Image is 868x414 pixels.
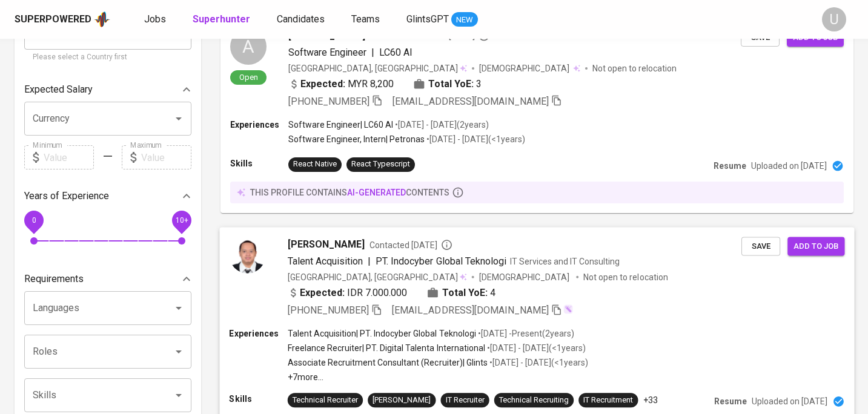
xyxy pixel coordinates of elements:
[293,159,337,170] div: React Native
[24,82,93,97] p: Expected Salary
[170,300,187,317] button: Open
[592,62,677,74] p: Not open to relocation
[428,77,474,91] b: Total YoE:
[747,239,774,253] span: Save
[368,254,371,268] span: |
[752,395,827,407] p: Uploaded on [DATE]
[288,342,485,354] p: Freelance Recruiter | PT. Digital Talenta International
[288,356,488,369] p: Associate Recruitment Consultant (Recruiter) | Glints
[446,395,485,406] div: IT Recruiter
[393,96,549,107] span: [EMAIL_ADDRESS][DOMAIN_NAME]
[24,272,84,286] p: Requirements
[442,285,488,300] b: Total YoE:
[485,342,586,354] p: • [DATE] - [DATE] ( <1 years )
[250,186,449,199] p: this profile contains contents
[288,255,363,266] span: Talent Acquisition
[714,160,746,172] p: Resume
[393,119,489,131] p: • [DATE] - [DATE] ( 2 years )
[583,271,668,283] p: Not open to relocation
[822,7,846,31] div: U
[288,47,366,58] span: Software Engineer
[175,216,188,225] span: 10+
[371,45,374,60] span: |
[24,189,109,203] p: Years of Experience
[288,133,425,145] p: Software Engineer, Intern | Petronas
[229,393,287,405] p: Skills
[24,77,191,102] div: Expected Salary
[144,13,166,25] span: Jobs
[230,119,288,131] p: Experiences
[300,77,345,91] b: Expected:
[288,237,365,251] span: [PERSON_NAME]
[170,110,187,127] button: Open
[288,96,369,107] span: [PHONE_NUMBER]
[288,371,588,383] p: +7 more ...
[379,47,412,58] span: LC60 AI
[793,239,838,253] span: Add to job
[488,356,588,369] p: • [DATE] - [DATE] ( <1 years )
[479,271,571,283] span: [DEMOGRAPHIC_DATA]
[24,184,191,208] div: Years of Experience
[288,327,476,340] p: Talent Acquisition | PT. Indocyber Global Teknologi
[141,145,191,169] input: Value
[44,145,94,169] input: Value
[563,304,573,314] img: magic_wand.svg
[288,119,393,131] p: Software Engineer | LC60 AI
[406,13,449,25] span: GlintsGPT
[347,188,406,197] span: AI-generated
[15,10,110,28] a: Superpoweredapp logo
[476,77,482,91] span: 3
[441,238,453,251] svg: By Jakarta recruiter
[193,13,250,25] b: Superhunter
[230,28,267,65] div: A
[220,19,853,213] a: AOpen[PERSON_NAME]1 NoteContacted [DATE]Software Engineer|LC60 AI[GEOGRAPHIC_DATA], [GEOGRAPHIC_D...
[230,157,288,169] p: Skills
[300,285,345,300] b: Expected:
[170,343,187,360] button: Open
[288,285,408,300] div: IDR 7.000.000
[288,62,467,74] div: [GEOGRAPHIC_DATA], [GEOGRAPHIC_DATA]
[451,14,478,26] span: NEW
[24,267,191,291] div: Requirements
[406,12,478,27] a: GlintsGPT NEW
[288,77,394,91] div: MYR 8,200
[31,216,36,225] span: 0
[229,327,287,340] p: Experiences
[94,10,110,28] img: app logo
[376,255,506,266] span: PT. Indocyber Global Teknologi
[288,304,369,315] span: [PHONE_NUMBER]
[490,285,495,300] span: 4
[714,395,747,407] p: Resume
[392,304,549,315] span: [EMAIL_ADDRESS][DOMAIN_NAME]
[373,395,431,406] div: [PERSON_NAME]
[170,387,187,404] button: Open
[144,12,168,27] a: Jobs
[234,72,263,82] span: Open
[476,327,574,340] p: • [DATE] - Present ( 2 years )
[351,12,382,27] a: Teams
[351,13,380,25] span: Teams
[751,160,827,172] p: Uploaded on [DATE]
[15,13,91,27] div: Superpowered
[583,395,633,406] div: IT Recruitment
[193,12,253,27] a: Superhunter
[369,238,452,251] span: Contacted [DATE]
[277,12,327,27] a: Candidates
[787,237,844,255] button: Add to job
[741,237,780,255] button: Save
[33,51,183,64] p: Please select a Country first
[288,271,467,283] div: [GEOGRAPHIC_DATA], [GEOGRAPHIC_DATA]
[643,394,658,406] p: +33
[293,395,358,406] div: Technical Recruiter
[425,133,525,145] p: • [DATE] - [DATE] ( <1 years )
[351,159,410,170] div: React Typescript
[499,395,569,406] div: Technical Recruiting
[479,62,571,74] span: [DEMOGRAPHIC_DATA]
[229,237,265,273] img: cb17b62be14d0bb983a0d1331e133c33.jpg
[277,13,325,25] span: Candidates
[510,256,620,266] span: IT Services and IT Consulting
